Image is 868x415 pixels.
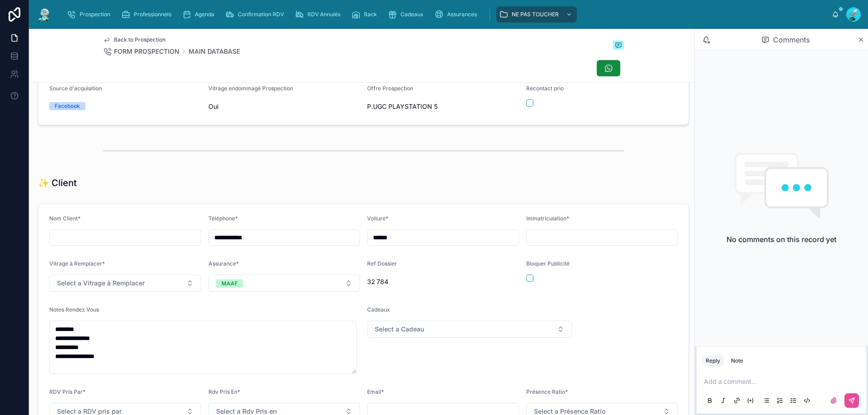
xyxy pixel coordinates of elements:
[364,11,377,18] span: Rack
[57,279,145,288] span: Select a Vitrage à Remplacer
[195,11,214,18] span: Agenda
[38,177,77,189] h1: ✨ Client
[189,47,240,56] a: MAIN DATABASE
[385,6,430,23] a: Cadeaux
[49,275,201,292] button: Select Button
[773,34,810,45] span: Comments
[222,6,290,23] a: Confirmation RDV
[367,306,390,313] span: Cadeaux
[432,6,483,23] a: Assurances
[526,388,568,395] span: Présence Ratio*
[114,47,179,56] span: FORM PROSPECTION
[726,234,836,245] h2: No comments on this record yet
[367,388,384,395] span: Email*
[367,277,519,286] span: 32 784
[134,11,171,18] span: Professionnels
[49,85,102,92] span: Source d'acquisition
[208,215,238,222] span: Téléphone*
[367,215,388,222] span: Voiture*
[103,36,165,43] a: Back to Prospection
[702,355,724,366] button: Reply
[512,11,559,18] span: NE PAS TOUCHER
[208,85,293,92] span: Vitrage endommagé Prospection
[114,36,165,43] span: Back to Prospection
[55,102,80,110] div: Facebook
[49,388,85,395] span: RDV Pris Par*
[367,260,397,267] span: Ref Dossier
[49,215,80,222] span: Nom Client*
[103,47,179,56] a: FORM PROSPECTION
[64,6,117,23] a: Prospection
[80,11,110,18] span: Prospection
[375,325,424,334] span: Select a Cadeau
[367,102,519,111] span: P.UGC PLAYSTATION 5
[222,280,238,288] div: MAAF
[731,357,743,364] div: Note
[496,6,577,23] a: NE PAS TOUCHER
[401,11,424,18] span: Cadeaux
[208,388,240,395] span: Rdv Pris En*
[49,260,105,267] span: Vitrage à Remplacer*
[526,215,569,222] span: Immatriculation*
[447,11,477,18] span: Assurances
[118,6,178,23] a: Professionnels
[367,85,413,92] span: Offre Prospection
[179,6,221,23] a: Agenda
[208,275,360,292] button: Select Button
[238,11,284,18] span: Confirmation RDV
[36,7,52,22] img: App logo
[208,102,360,111] span: Oui
[307,11,340,18] span: RDV Annulés
[727,355,747,366] button: Note
[349,6,383,23] a: Rack
[367,321,572,338] button: Select Button
[526,260,570,267] span: Bloquer Publicité
[208,260,239,267] span: Assurance*
[292,6,347,23] a: RDV Annulés
[49,306,99,313] span: Notes Rendez Vous
[60,5,832,24] div: scrollable content
[526,85,564,92] span: Recontact prio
